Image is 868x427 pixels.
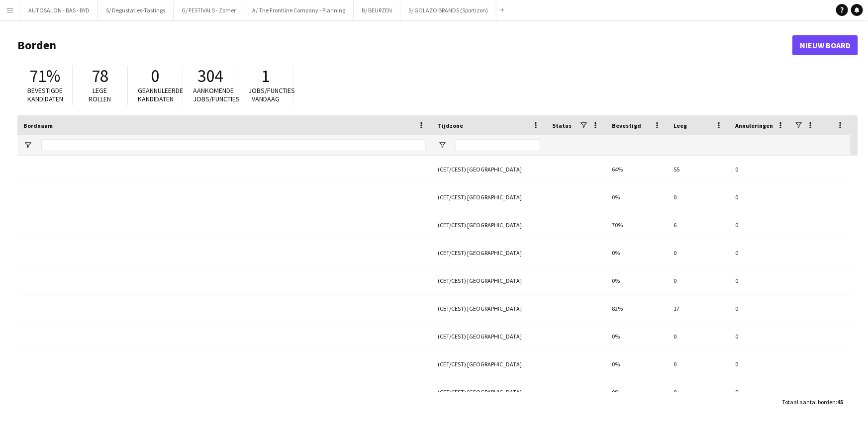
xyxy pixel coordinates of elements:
[606,239,668,266] div: 0%
[151,65,160,87] span: 0
[174,0,244,20] button: G/ FESTIVALS - Zomer
[735,122,773,129] span: Annuleringen
[432,156,546,183] div: (CET/CEST) [GEOGRAPHIC_DATA]
[198,65,223,87] span: 304
[354,0,400,20] button: B/ BEURZEN
[432,183,546,211] div: (CET/CEST) [GEOGRAPHIC_DATA]
[432,239,546,266] div: (CET/CEST) [GEOGRAPHIC_DATA]
[782,398,836,406] span: Totaal aantal borden
[23,122,53,129] span: Bordnaam
[792,35,858,55] a: Nieuw board
[668,267,729,294] div: 0
[668,239,729,266] div: 0
[23,141,32,150] button: Open Filtermenu
[552,122,572,129] span: Status
[27,86,63,103] span: Bevestigde kandidaten
[612,122,641,129] span: Bevestigd
[29,65,60,87] span: 71%
[432,295,546,322] div: (CET/CEST) [GEOGRAPHIC_DATA]
[193,86,240,103] span: Aankomende jobs/functies
[729,350,791,378] div: 0
[432,350,546,378] div: (CET/CEST) [GEOGRAPHIC_DATA]
[729,378,791,406] div: 0
[606,267,668,294] div: 0%
[438,141,447,150] button: Open Filtermenu
[606,183,668,211] div: 0%
[17,38,792,53] h1: Borden
[729,211,791,239] div: 0
[668,323,729,350] div: 0
[729,267,791,294] div: 0
[41,139,426,151] input: Bordnaam Filter Invoer
[432,323,546,350] div: (CET/CEST) [GEOGRAPHIC_DATA]
[432,267,546,294] div: (CET/CEST) [GEOGRAPHIC_DATA]
[20,0,98,20] button: AUTOSALON - BAS - BYD
[668,295,729,322] div: 17
[668,378,729,406] div: 0
[92,65,108,87] span: 78
[674,122,687,129] span: Leeg
[729,323,791,350] div: 0
[138,86,183,103] span: Geannuleerde kandidaten
[438,122,463,129] span: Tijdzone
[729,156,791,183] div: 0
[432,378,546,406] div: (CET/CEST) [GEOGRAPHIC_DATA]
[606,323,668,350] div: 0%
[729,183,791,211] div: 0
[837,398,843,406] span: 45
[606,378,668,406] div: 0%
[456,139,540,151] input: Tijdzone Filter Invoer
[244,0,354,20] button: A/ The Frontline Company - Planning
[729,239,791,266] div: 0
[606,211,668,239] div: 70%
[668,350,729,378] div: 0
[668,183,729,211] div: 0
[262,65,270,87] span: 1
[668,211,729,239] div: 6
[400,0,496,20] button: S/ GOLAZO BRANDS (Sportizon)
[668,156,729,183] div: 55
[248,86,295,103] span: Jobs/functies vandaag
[606,295,668,322] div: 82%
[89,86,111,103] span: Lege rollen
[606,156,668,183] div: 64%
[432,211,546,239] div: (CET/CEST) [GEOGRAPHIC_DATA]
[98,0,174,20] button: S/ Degustaties-Tastings
[782,392,843,412] div: :
[606,350,668,378] div: 0%
[729,295,791,322] div: 0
